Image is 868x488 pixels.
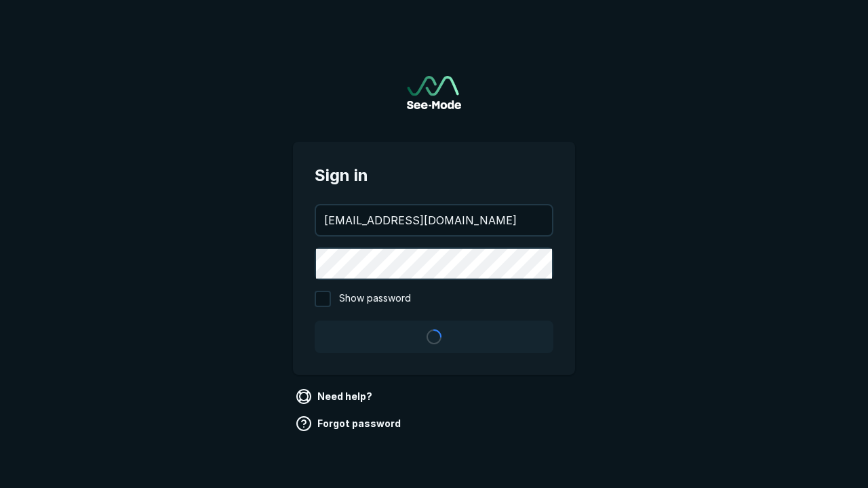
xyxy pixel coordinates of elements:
a: Go to sign in [407,76,461,109]
span: Sign in [315,163,553,188]
span: Show password [339,291,411,307]
a: Forgot password [293,413,406,434]
img: See-Mode Logo [407,76,461,109]
input: your@email.com [316,205,552,235]
a: Need help? [293,386,378,407]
